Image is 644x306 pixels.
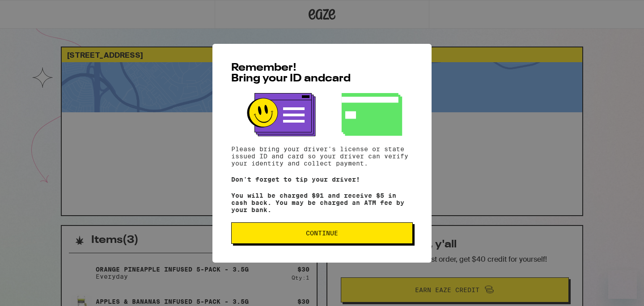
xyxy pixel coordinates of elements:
[231,192,413,213] p: You will be charged $91 and receive $5 in cash back. You may be charged an ATM fee by your bank.
[231,63,351,84] span: Remember! Bring your ID and card
[231,222,413,244] button: Continue
[306,230,338,236] span: Continue
[231,145,413,167] p: Please bring your driver's license or state issued ID and card so your driver can verify your ide...
[231,176,413,183] p: Don't forget to tip your driver!
[608,270,637,299] iframe: Button to launch messaging window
